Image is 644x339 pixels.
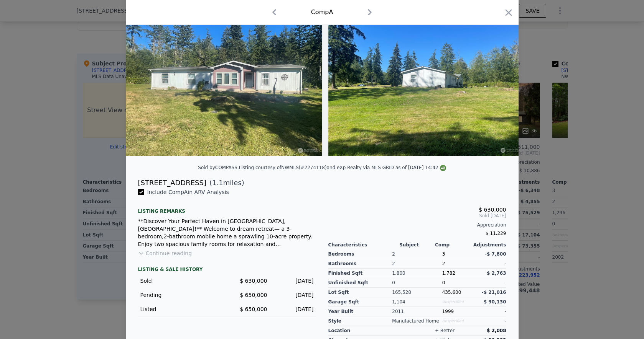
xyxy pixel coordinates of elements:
[206,178,244,188] span: ( miles)
[240,278,267,284] span: $ 630,000
[392,307,442,316] div: 2011
[138,217,316,248] div: **Discover Your Perfect Haven in [GEOGRAPHIC_DATA], [GEOGRAPHIC_DATA]!** Welcome to dream retreat...
[328,9,525,156] img: Property Img
[484,299,506,305] span: $ 90,130
[392,249,442,259] div: 2
[328,326,400,336] div: location
[138,266,316,274] div: LISTING & SALE HISTORY
[311,8,333,17] div: Comp A
[442,297,474,307] div: Unspecified
[240,306,267,312] span: $ 650,000
[138,178,206,188] div: [STREET_ADDRESS]
[328,249,392,259] div: Bedrooms
[442,290,461,295] span: 435,600
[474,259,506,269] div: -
[144,189,232,195] span: Include Comp A in ARV Analysis
[486,231,506,236] span: $ 11,229
[198,165,239,170] div: Sold by COMPASS .
[273,305,314,313] div: [DATE]
[479,207,506,213] span: $ 630,000
[328,316,392,326] div: Style
[328,213,506,219] span: Sold [DATE]
[140,277,221,285] div: Sold
[442,259,474,269] div: 2
[440,165,446,171] img: NWMLS Logo
[140,291,221,299] div: Pending
[138,249,192,257] button: Continue reading
[442,307,474,316] div: 1999
[474,316,506,326] div: -
[328,269,392,278] div: Finished Sqft
[392,297,442,307] div: 1,104
[442,316,474,326] div: Unspecified
[328,278,392,288] div: Unfinished Sqft
[482,290,506,295] span: -$ 21,016
[471,242,506,248] div: Adjustments
[328,307,392,316] div: Year Built
[392,269,442,278] div: 1,800
[140,305,221,313] div: Listed
[392,278,442,288] div: 0
[239,165,446,170] div: Listing courtesy of NWMLS (#2274118) and eXp Realty via MLS GRID as of [DATE] 14:42
[328,288,392,297] div: Lot Sqft
[328,259,392,269] div: Bathrooms
[474,307,506,316] div: -
[328,297,392,307] div: Garage Sqft
[240,292,267,298] span: $ 650,000
[138,202,316,214] div: Listing remarks
[392,316,442,326] div: Manufactured Home
[435,328,455,334] div: + better
[442,271,455,276] span: 1,782
[435,242,471,248] div: Comp
[273,277,314,285] div: [DATE]
[392,259,442,269] div: 2
[487,328,506,333] span: $ 2,008
[328,242,400,248] div: Characteristics
[474,278,506,288] div: -
[442,280,445,285] span: 0
[212,179,223,187] span: 1.1
[392,288,442,297] div: 165,528
[485,251,506,257] span: -$ 7,800
[442,251,445,257] span: 3
[328,222,506,228] div: Appreciation
[487,271,506,276] span: $ 2,763
[399,242,435,248] div: Subject
[273,291,314,299] div: [DATE]
[126,9,322,156] img: Property Img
